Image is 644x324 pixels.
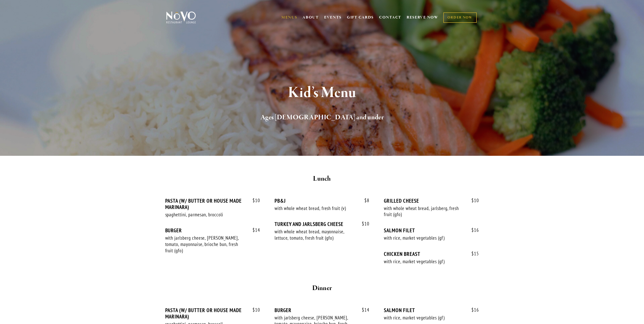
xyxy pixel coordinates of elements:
[165,11,197,24] img: Novo Restaurant &amp; Lounge
[384,251,479,257] div: CHICKEN BREAST
[384,258,464,265] div: with rice, market vegetables (gf)
[466,307,479,313] span: 16
[466,198,479,203] span: 10
[175,85,470,101] h1: Kid’s Menu
[407,13,439,22] a: RESERVE NOW
[347,13,374,22] a: GIFT CARDS
[165,227,260,234] div: BURGER
[471,227,474,233] span: $
[275,307,369,313] div: BURGER
[471,197,474,203] span: $
[253,307,255,313] span: $
[384,235,464,241] div: with rice, market vegetables (gf)
[379,13,401,22] a: CONTACT
[175,112,470,123] h2: Ages [DEMOGRAPHIC_DATA] and under
[384,315,464,321] div: with rice, market vegetables (gf)
[275,228,355,241] div: with whole wheat bread, mayonnaise, lettuce, tomato, fresh fruit (gfo)
[165,212,246,218] div: spaghettini, parmesan, broccoli
[275,221,369,227] div: TURKEY AND JARLSBERG CHEESE
[302,15,319,20] a: ABOUT
[384,307,479,313] div: SALMON FILET
[384,198,479,204] div: GRILLED CHEESE
[357,221,369,227] span: 10
[165,307,260,320] div: PASTA (W/ BUTTER OR HOUSE MADE MARINARA)
[466,227,479,233] span: 16
[253,197,255,203] span: $
[364,197,367,203] span: $
[359,198,369,203] span: 8
[175,283,470,294] h2: Dinner
[165,198,260,210] div: PASTA (W/ BUTTER OR HOUSE MADE MARINARA)
[281,15,297,20] a: MENUS
[253,227,255,233] span: $
[357,307,369,313] span: 14
[384,205,464,218] div: with whole wheat bread, jarlsberg, fresh fruit (gfo)
[165,235,246,254] div: with jarlsberg cheese, [PERSON_NAME], tomato, mayonnaise, brioche bun, fresh fruit (gfo)
[247,307,260,313] span: 10
[247,227,260,233] span: 14
[275,205,355,212] div: with whole wheat bread, fresh fruit (v)
[247,198,260,203] span: 10
[362,307,364,313] span: $
[466,251,479,257] span: 15
[471,251,474,257] span: $
[362,221,364,227] span: $
[471,307,474,313] span: $
[275,198,369,204] div: PB&J
[384,227,479,234] div: SALMON FILET
[324,15,342,20] a: EVENTS
[175,174,470,184] h2: Lunch
[443,12,476,23] a: ORDER NOW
